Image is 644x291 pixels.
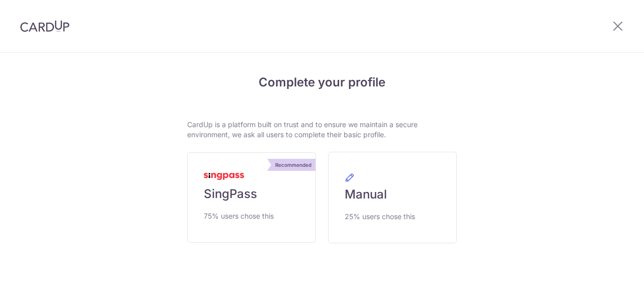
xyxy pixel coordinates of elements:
[345,186,387,203] span: Manual
[187,152,316,243] a: Recommended SingPass 75% users chose this
[580,261,634,286] iframe: Opens a widget where you can find more information
[271,159,315,171] div: Recommended
[345,211,415,223] span: 25% users chose this
[187,120,457,140] p: CardUp is a platform built on trust and to ensure we maintain a secure environment, we ask all us...
[20,20,69,32] img: CardUp
[204,210,274,222] span: 75% users chose this
[204,186,257,202] span: SingPass
[328,152,457,243] a: Manual 25% users chose this
[204,173,244,180] img: MyInfoLogo
[187,73,457,91] h4: Complete your profile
